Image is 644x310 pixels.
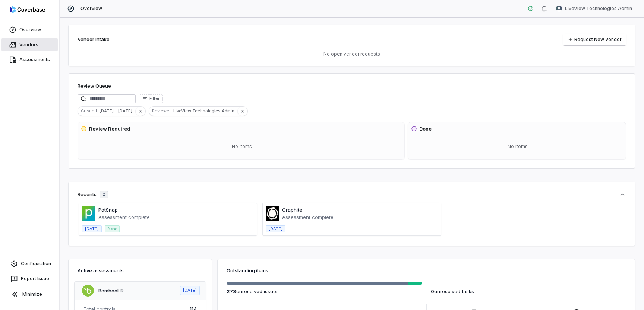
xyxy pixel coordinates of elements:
img: logo-D7KZi-bG.svg [10,6,45,13]
div: Recents [78,191,108,198]
a: Vendors [1,38,58,51]
span: Filter [149,96,160,101]
img: LiveView Technologies Admin avatar [556,6,562,12]
a: Assessments [1,53,58,66]
h2: Vendor Intake [78,36,110,43]
p: unresolved task s [431,288,626,295]
span: [DATE] - [DATE] [100,107,135,114]
span: Reviewer : [149,107,173,114]
a: Configuration [3,257,56,270]
div: No items [411,137,624,156]
a: PatSnap [98,207,118,213]
button: Recents2 [78,191,626,198]
p: No open vendor requests [78,51,626,57]
span: Created : [78,107,100,114]
span: Overview [80,6,102,12]
a: Overview [1,23,58,37]
h3: Active assessments [78,267,203,274]
span: LiveView Technologies Admin [173,107,237,114]
h3: Outstanding items [227,267,626,274]
button: Filter [139,94,163,103]
div: No items [81,137,403,156]
h3: Review Required [89,125,130,133]
a: Request New Vendor [563,34,626,45]
a: BambooHR [98,288,124,294]
button: Report Issue [3,272,56,285]
span: LiveView Technologies Admin [565,6,632,12]
span: 273 [227,288,236,294]
span: 2 [102,192,105,197]
h1: Review Queue [78,82,111,90]
button: LiveView Technologies Admin avatarLiveView Technologies Admin [552,3,637,14]
span: 0 [431,288,434,294]
h3: Done [419,125,432,133]
p: unresolved issue s [227,288,422,295]
a: Graphite [282,207,302,213]
button: Minimize [3,287,56,302]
